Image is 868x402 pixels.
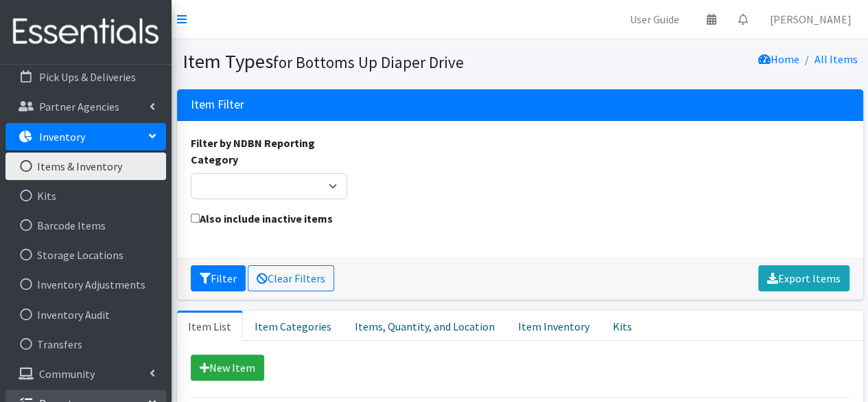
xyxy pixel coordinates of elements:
a: Community [5,360,166,388]
label: Filter by NDBN Reporting Category [191,135,348,168]
a: Item Inventory [506,311,601,341]
a: User Guide [619,5,690,33]
h1: Item Types [183,49,515,74]
label: Also include inactive items [191,210,333,227]
a: Item List [177,311,243,341]
p: Community [39,367,95,381]
a: Partner Agencies [5,93,166,120]
a: Kits [601,311,644,341]
p: Pick Ups & Deliveries [39,70,136,84]
button: Filter [191,265,246,291]
img: HumanEssentials [5,9,166,55]
a: Home [758,52,799,66]
p: Partner Agencies [39,100,119,113]
a: Storage Locations [5,241,166,269]
a: Export Items [758,265,849,291]
small: for Bottoms Up Diaper Drive [273,52,464,72]
a: Transfers [5,331,166,358]
a: Item Categories [243,311,343,341]
a: Clear Filters [248,265,334,291]
a: New Item [191,355,264,381]
p: Inventory [39,130,85,144]
a: Items & Inventory [5,153,166,180]
a: Kits [5,182,166,210]
a: Inventory [5,123,166,150]
a: Inventory Adjustments [5,271,166,298]
h3: Item Filter [191,98,244,112]
a: Barcode Items [5,212,166,239]
a: All Items [814,52,858,66]
a: [PERSON_NAME] [759,5,863,33]
a: Pick Ups & Deliveries [5,63,166,91]
a: Inventory Audit [5,301,166,328]
input: Also include inactive items [191,214,200,223]
a: Items, Quantity, and Location [343,311,506,341]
